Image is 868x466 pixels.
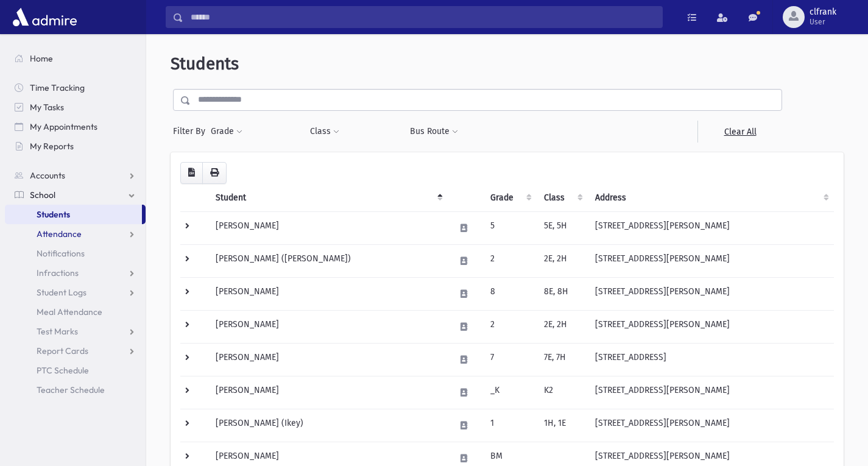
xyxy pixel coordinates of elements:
span: Infractions [37,267,79,278]
img: AdmirePro [10,5,80,29]
a: Clear All [697,121,782,143]
td: [PERSON_NAME] ([PERSON_NAME]) [208,244,448,277]
span: Meal Attendance [37,306,102,317]
th: Student: activate to sort column descending [208,184,448,212]
a: Teacher Schedule [5,380,146,400]
input: Search [183,6,662,28]
a: Notifications [5,244,146,263]
span: School [30,189,55,200]
a: My Tasks [5,97,146,117]
td: 1H, 1E [537,409,588,442]
span: Time Tracking [30,82,85,93]
th: Class: activate to sort column ascending [537,184,588,212]
td: [STREET_ADDRESS][PERSON_NAME] [588,211,834,244]
td: [STREET_ADDRESS][PERSON_NAME] [588,376,834,409]
td: [STREET_ADDRESS][PERSON_NAME] [588,277,834,310]
td: 7E, 7H [537,343,588,376]
td: _K [483,376,537,409]
a: School [5,185,146,205]
span: Test Marks [37,326,78,337]
span: My Tasks [30,102,64,113]
span: Teacher Schedule [37,384,105,395]
button: Print [202,162,227,184]
span: Notifications [37,248,85,259]
a: Report Cards [5,341,146,361]
span: Student Logs [37,287,86,298]
a: Infractions [5,263,146,283]
td: [STREET_ADDRESS] [588,343,834,376]
a: Home [5,49,146,68]
a: Students [5,205,142,224]
button: Class [309,121,340,143]
td: K2 [537,376,588,409]
a: My Appointments [5,117,146,136]
td: 2E, 2H [537,310,588,343]
a: PTC Schedule [5,361,146,380]
td: 2 [483,310,537,343]
td: [PERSON_NAME] [208,277,448,310]
td: 2 [483,244,537,277]
th: Address: activate to sort column ascending [588,184,834,212]
button: Grade [210,121,243,143]
button: CSV [180,162,203,184]
th: Grade: activate to sort column ascending [483,184,537,212]
td: [STREET_ADDRESS][PERSON_NAME] [588,310,834,343]
a: My Reports [5,136,146,156]
td: [STREET_ADDRESS][PERSON_NAME] [588,244,834,277]
a: Attendance [5,224,146,244]
a: Student Logs [5,283,146,302]
td: 2E, 2H [537,244,588,277]
span: Accounts [30,170,65,181]
td: [PERSON_NAME] [208,310,448,343]
td: 1 [483,409,537,442]
td: 5 [483,211,537,244]
td: [PERSON_NAME] [208,343,448,376]
button: Bus Route [409,121,459,143]
span: clfrank [810,7,836,17]
td: 5E, 5H [537,211,588,244]
a: Accounts [5,166,146,185]
span: Attendance [37,228,82,239]
span: My Reports [30,141,74,152]
span: Home [30,53,53,64]
span: Report Cards [37,345,88,356]
span: Students [37,209,70,220]
a: Meal Attendance [5,302,146,322]
span: Filter By [173,125,210,138]
a: Time Tracking [5,78,146,97]
span: PTC Schedule [37,365,89,376]
td: [STREET_ADDRESS][PERSON_NAME] [588,409,834,442]
a: Test Marks [5,322,146,341]
td: [PERSON_NAME] (Ikey) [208,409,448,442]
span: My Appointments [30,121,97,132]
td: [PERSON_NAME] [208,376,448,409]
span: User [810,17,836,27]
td: [PERSON_NAME] [208,211,448,244]
span: Students [171,54,239,74]
td: 8E, 8H [537,277,588,310]
td: 7 [483,343,537,376]
td: 8 [483,277,537,310]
